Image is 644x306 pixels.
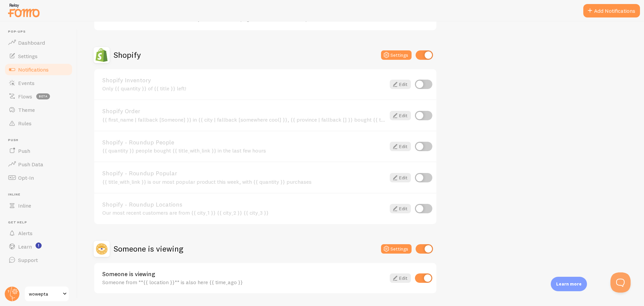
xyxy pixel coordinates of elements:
div: Only {{ quantity }} of {{ title }} left! [102,85,386,91]
a: Edit [390,142,411,151]
div: {{ title_with_link }} is our most popular product this week, with {{ quantity }} purchases [102,179,386,185]
svg: <p>Watch New Feature Tutorials!</p> [36,243,42,249]
span: Inline [8,192,73,197]
span: Dashboard [18,39,45,46]
a: Edit [390,111,411,120]
span: Inline [18,202,31,209]
a: Events [4,76,73,90]
span: Theme [18,106,35,113]
span: Notifications [18,66,49,73]
a: wowepta [24,286,69,302]
a: Support [4,253,73,267]
a: Someone is viewing [102,271,386,277]
a: Theme [4,103,73,117]
img: Someone is viewing [94,241,110,257]
a: Shopify - Roundup Popular [102,170,386,176]
a: Notifications [4,63,73,76]
span: beta [36,93,50,99]
span: Opt-In [18,174,34,181]
div: {{ first_name | fallback [Someone] }} in {{ city | fallback [somewhere cool] }}, {{ province | fa... [102,117,386,123]
img: Shopify [94,47,110,63]
span: wowepta [29,290,61,298]
a: Edit [390,173,411,182]
a: Shopify - Roundup People [102,139,386,145]
a: Flows beta [4,90,73,103]
div: {{ quantity }} people bought {{ title_with_link }} in the last few hours [102,147,386,154]
span: Settings [18,53,38,59]
a: Edit [390,273,411,283]
a: Settings [4,49,73,63]
span: Pop-ups [8,30,73,34]
a: Inline [4,199,73,212]
button: Settings [381,50,412,60]
span: Alerts [18,230,33,236]
a: Shopify - Roundup Locations [102,202,386,208]
span: Push Data [18,161,43,168]
h2: Someone is viewing [114,244,183,254]
a: Shopify Inventory [102,77,386,83]
a: Push [4,144,73,158]
a: Edit [390,204,411,213]
span: Learn [18,243,32,250]
button: Settings [381,244,412,254]
span: Push [18,147,30,154]
span: Rules [18,120,32,127]
a: Opt-In [4,171,73,184]
a: Alerts [4,226,73,240]
p: Learn more [556,281,582,287]
iframe: Help Scout Beacon - Open [610,272,631,293]
span: Support [18,257,38,263]
a: Dashboard [4,36,73,49]
img: fomo-relay-logo-orange.svg [7,2,41,19]
div: Our most recent customers are from {{ city_1 }} {{ city_2 }} {{ city_3 }} [102,210,386,216]
span: Push [8,138,73,142]
a: Edit [390,80,411,89]
div: Learn more [551,277,587,291]
a: Rules [4,117,73,130]
h2: Shopify [114,50,141,60]
span: Flows [18,93,32,100]
a: Learn [4,240,73,253]
span: Get Help [8,220,73,225]
div: Someone from **{{ location }}** is also here {{ time_ago }} [102,279,386,285]
a: Shopify Order [102,108,386,114]
span: Events [18,80,35,86]
a: Push Data [4,158,73,171]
